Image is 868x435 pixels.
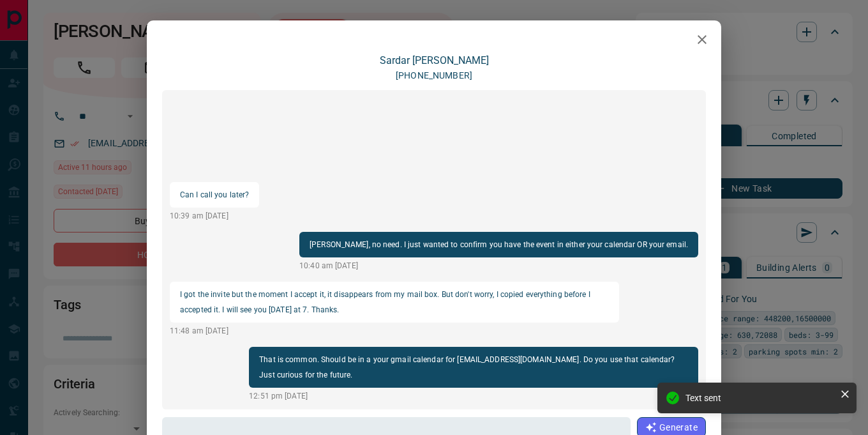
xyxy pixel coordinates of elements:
a: Sardar [PERSON_NAME] [380,54,489,66]
p: Can I call you later? [180,187,249,202]
p: 11:48 am [DATE] [170,325,619,337]
p: That is common. Should be in a your gmail calendar for [EMAIL_ADDRESS][DOMAIN_NAME]. Do you use t... [259,352,688,383]
p: [PERSON_NAME], no need. I just wanted to confirm you have the event in either your calendar OR yo... [310,237,688,252]
p: 10:39 am [DATE] [170,210,259,222]
p: 12:51 pm [DATE] [249,390,698,402]
div: Text sent [685,393,835,403]
p: [PHONE_NUMBER] [396,69,472,82]
p: 10:40 am [DATE] [299,260,698,271]
p: I got the invite but the moment I accept it, it disappears from my mail box. But don't worry, I c... [180,287,609,317]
